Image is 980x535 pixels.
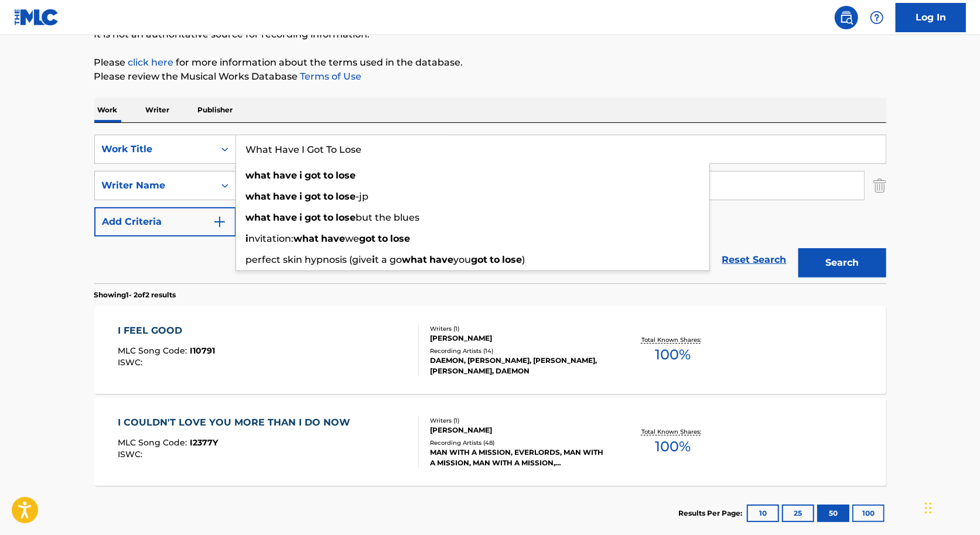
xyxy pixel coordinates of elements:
[142,98,173,122] p: Writer
[274,170,298,181] strong: have
[336,191,356,202] strong: lose
[128,57,174,68] a: click here
[246,191,271,202] strong: what
[118,449,145,459] span: ISWC :
[294,233,319,244] strong: what
[305,170,322,181] strong: got
[274,212,298,223] strong: have
[655,344,691,365] span: 100 %
[490,254,500,265] strong: to
[118,345,190,356] span: MLC Song Code :
[246,212,271,223] strong: what
[94,290,176,300] p: Showing 1 - 2 of 2 results
[503,254,523,265] strong: lose
[375,254,402,265] span: t a go
[94,306,886,394] a: I FEEL GOODMLC Song Code:I10791ISWC:Writers (1)[PERSON_NAME]Recording Artists (14)DAEMON, [PERSON...
[391,233,411,244] strong: lose
[378,233,388,244] strong: to
[118,357,145,368] span: ISWC :
[249,233,294,244] span: nvitation:
[94,98,121,122] p: Work
[817,505,849,522] button: 50
[454,254,472,265] span: you
[679,508,746,519] p: Results Per Page:
[324,212,334,223] strong: to
[118,416,356,430] div: I COULDN'T LOVE YOU MORE THAN I DO NOW
[430,355,607,376] div: DAEMON, [PERSON_NAME], [PERSON_NAME], [PERSON_NAME], DAEMON
[360,233,376,244] strong: got
[839,11,853,25] img: search
[213,215,227,229] img: 9d2ae6d4665cec9f34b9.svg
[102,179,207,193] div: Writer Name
[870,11,884,25] img: help
[356,212,420,223] span: but the blues
[472,254,488,265] strong: got
[865,6,889,29] div: Help
[305,191,322,202] strong: got
[94,398,886,486] a: I COULDN'T LOVE YOU MORE THAN I DO NOWMLC Song Code:I2377YISWC:Writers (1)[PERSON_NAME]Recording ...
[274,191,298,202] strong: have
[118,324,215,338] div: I FEEL GOOD
[641,335,704,344] p: Total Known Shares:
[430,347,607,355] div: Recording Artists ( 14 )
[300,191,303,202] strong: i
[118,437,190,448] span: MLC Song Code :
[430,254,454,265] strong: have
[430,333,607,344] div: [PERSON_NAME]
[324,191,334,202] strong: to
[246,170,271,181] strong: what
[324,170,334,181] strong: to
[94,207,236,236] button: Add Criteria
[798,248,886,277] button: Search
[346,233,360,244] span: we
[336,170,356,181] strong: lose
[430,324,607,333] div: Writers ( 1 )
[102,142,207,156] div: Work Title
[305,212,322,223] strong: got
[430,425,607,435] div: [PERSON_NAME]
[896,3,966,32] a: Log In
[430,416,607,425] div: Writers ( 1 )
[835,6,858,29] a: Public Search
[322,233,346,244] strong: have
[94,70,886,84] p: Please review the Musical Works Database
[921,479,980,535] iframe: Chat Widget
[655,436,691,457] span: 100 %
[782,505,814,522] button: 25
[300,170,303,181] strong: i
[402,254,428,265] strong: what
[641,427,704,436] p: Total Known Shares:
[190,437,218,448] span: I2377Y
[430,447,607,468] div: MAN WITH A MISSION, EVERLORDS, MAN WITH A MISSION, MAN WITH A MISSION, [PERSON_NAME] & [PERSON_NAME]
[14,9,59,26] img: MLC Logo
[356,191,369,202] span: -jp
[873,171,886,200] img: Delete Criterion
[300,212,303,223] strong: i
[336,212,356,223] strong: lose
[246,233,249,244] strong: i
[747,505,779,522] button: 10
[852,505,885,522] button: 100
[523,254,525,265] span: )
[246,254,373,265] span: perfect skin hypnosis (give
[190,345,215,356] span: I10791
[716,247,793,273] a: Reset Search
[94,135,886,283] form: Search Form
[373,254,375,265] strong: i
[194,98,237,122] p: Publisher
[430,438,607,447] div: Recording Artists ( 48 )
[925,491,932,526] div: Drag
[94,56,886,70] p: Please for more information about the terms used in the database.
[298,71,362,82] a: Terms of Use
